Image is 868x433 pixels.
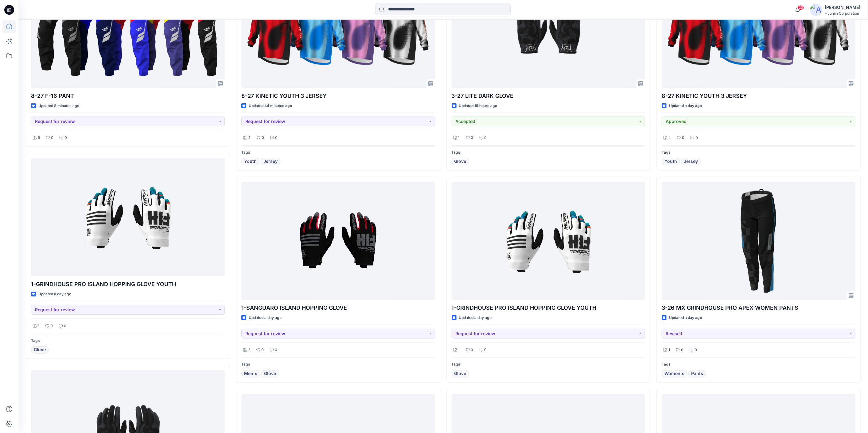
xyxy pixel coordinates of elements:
[695,347,697,353] p: 0
[684,158,698,165] span: Jersey
[797,5,804,10] span: 22
[249,315,282,321] p: Updated a day ago
[825,11,860,16] div: Hyunjin Corporation
[485,135,487,141] p: 0
[31,338,225,344] p: Tags
[249,103,292,109] p: Updated 44 minutes ago
[261,347,264,353] p: 0
[31,280,225,289] p: 1-GRINDHOUSE PRO ISLAND HOPPING GLOVE YOUTH
[452,182,645,300] a: 1-GRINDHOUSE PRO ISLAND HOPPING GLOVE YOUTH
[51,135,53,141] p: 0
[241,361,435,368] p: Tags
[31,158,225,276] a: 1-GRINDHOUSE PRO ISLAND HOPPING GLOVE YOUTH
[262,135,264,141] p: 0
[248,347,250,353] p: 2
[458,347,460,353] p: 1
[668,135,671,141] p: 4
[662,361,855,368] p: Tags
[459,103,497,109] p: Updated 19 hours ago
[50,323,53,329] p: 0
[662,182,855,300] a: 3-26 MX GRINDHOUSE PRO APEX WOMEN PANTS
[471,135,473,141] p: 0
[452,361,645,368] p: Tags
[454,158,466,165] span: Glove
[471,347,473,353] p: 0
[38,103,79,109] p: Updated 8 minutes ago
[34,346,46,354] span: Glove
[682,135,684,141] p: 0
[485,347,487,353] p: 0
[662,304,855,312] p: 3-26 MX GRINDHOUSE PRO APEX WOMEN PANTS
[244,158,257,165] span: Youth
[681,347,683,353] p: 0
[662,92,855,100] p: 8-27 KINETIC YOUTH 3 JERSEY
[454,370,466,377] span: Glove
[810,4,822,16] img: avatar
[452,92,645,100] p: 3-27 LITE DARK GLOVE
[669,315,702,321] p: Updated a day ago
[668,347,670,353] p: 1
[38,135,40,141] p: 5
[452,304,645,312] p: 1-GRINDHOUSE PRO ISLAND HOPPING GLOVE YOUTH
[244,370,257,377] span: Men's
[691,370,703,377] span: Pants
[452,149,645,156] p: Tags
[241,304,435,312] p: 1-SANGUARO ISLAND HOPPING GLOVE
[264,370,276,377] span: Glove
[664,370,684,377] span: Women's
[38,323,39,329] p: 1
[31,92,225,100] p: 8-27 F-16 PANT
[64,323,66,329] p: 0
[459,315,492,321] p: Updated a day ago
[275,135,278,141] p: 0
[669,103,702,109] p: Updated a day ago
[664,158,677,165] span: Youth
[64,135,67,141] p: 0
[248,135,251,141] p: 4
[38,291,71,297] p: Updated a day ago
[695,135,698,141] p: 0
[241,92,435,100] p: 8-27 KINETIC YOUTH 3 JERSEY
[241,149,435,156] p: Tags
[263,158,278,165] span: Jersey
[458,135,460,141] p: 1
[825,4,860,11] div: [PERSON_NAME]
[275,347,277,353] p: 0
[662,149,855,156] p: Tags
[241,182,435,300] a: 1-SANGUARO ISLAND HOPPING GLOVE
